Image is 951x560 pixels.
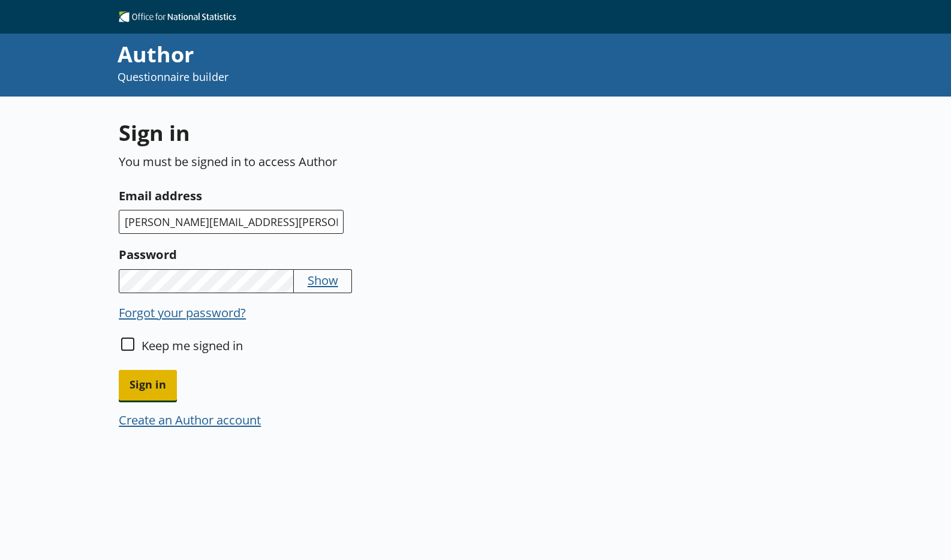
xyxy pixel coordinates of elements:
label: Password [119,245,585,264]
p: Questionnaire builder [118,70,637,85]
div: Author [118,40,637,70]
label: Email address [119,186,585,205]
button: Sign in [119,370,177,401]
button: Create an Author account [119,411,261,428]
p: You must be signed in to access Author [119,153,585,170]
button: Show [308,272,338,288]
h1: Sign in [119,118,585,147]
button: Forgot your password? [119,304,246,321]
label: Keep me signed in [142,337,243,354]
